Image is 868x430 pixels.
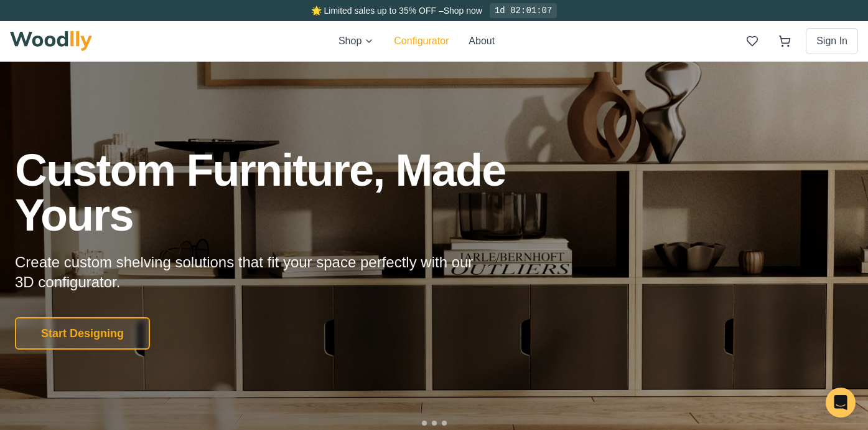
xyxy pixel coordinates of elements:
h1: Custom Furniture, Made Yours [15,148,572,237]
button: Start Designing [15,317,150,350]
div: 1d 02:01:07 [490,3,557,18]
button: Sign In [806,28,858,54]
p: Create custom shelving solutions that fit your space perfectly with our 3D configurator. [15,252,493,292]
button: About [469,34,495,49]
button: Configurator [394,34,449,49]
button: Shop [338,34,374,49]
span: 🌟 Limited sales up to 35% OFF – [311,6,444,16]
div: Open Intercom Messenger [826,388,856,418]
img: Woodlly [10,31,92,51]
a: Shop now [444,6,482,16]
